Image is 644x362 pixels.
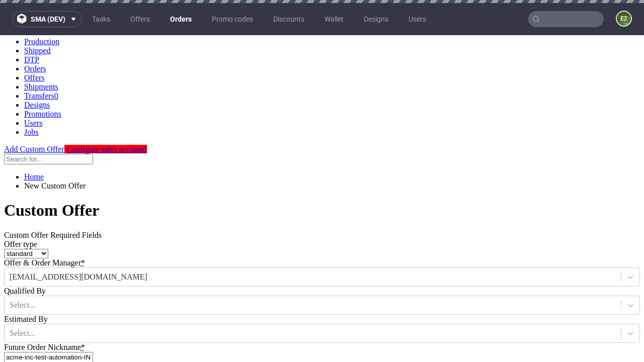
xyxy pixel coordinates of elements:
a: Tasks [86,11,116,27]
a: Users [24,83,42,92]
li: New Custom Offer [24,146,640,155]
label: Estimated By [4,280,48,288]
span: 0 [54,56,58,65]
a: Wallet [318,11,350,27]
a: Configure sales account! [64,110,147,118]
a: Add Custom Offer [4,110,64,118]
abbr: required [81,308,85,316]
input: Short company name, ie.: 'coca-cola-inc'. Allowed characters: letters, digits, - and _ [4,317,93,327]
span: Custom Offer Required Fields [4,196,102,204]
label: Qualified By [4,251,46,260]
a: Discounts [267,11,310,27]
button: sma (dev) [12,11,82,27]
span: Configure sales account! [67,110,147,118]
h1: Custom Offer [4,166,640,185]
a: DTP [24,20,39,29]
a: Transfers0 [24,56,58,65]
a: Shipped [24,11,50,20]
a: Jobs [24,93,38,101]
a: Promo codes [206,11,259,27]
figcaption: e2 [617,12,631,26]
a: Promotions [24,74,61,83]
abbr: required [81,223,85,232]
a: Shipments [24,47,58,56]
a: Designs [24,65,50,74]
span: sma (dev) [31,16,65,23]
a: Home [24,137,44,146]
a: Designs [358,11,394,27]
a: Users [403,11,432,27]
a: Offers [24,38,45,47]
a: Orders [164,11,198,27]
a: Orders [24,29,46,38]
label: Offer type [4,205,37,213]
label: Offer & Order Manager [4,223,85,232]
abbr: required [56,327,60,336]
label: Future Order Nickname [4,308,85,316]
a: Production [24,2,59,11]
label: Offer valid until [4,327,60,336]
a: Offers [124,11,156,27]
input: Search for... [4,119,93,129]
